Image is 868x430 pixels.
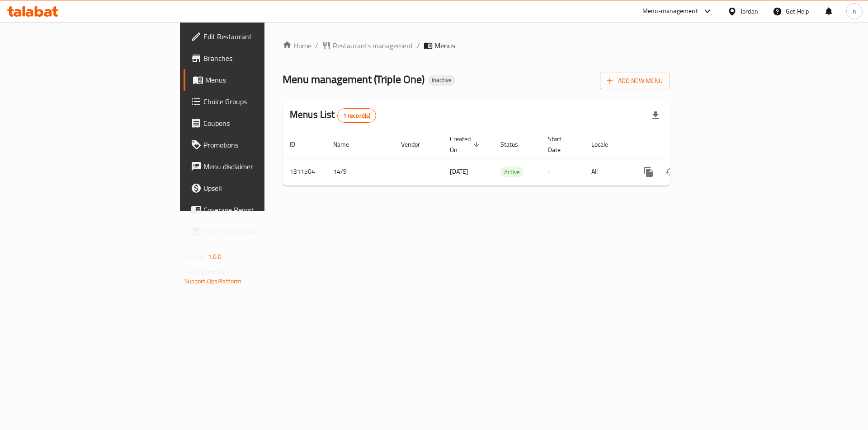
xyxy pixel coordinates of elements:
[741,6,758,16] div: Jordan
[338,111,376,120] span: 1 record(s)
[203,183,318,194] span: Upsell
[337,108,377,123] div: Total records count
[591,139,620,150] span: Locale
[203,226,318,237] span: Grocery Checklist
[642,6,698,17] div: Menu-management
[184,91,325,112] a: Choice Groups
[203,31,318,42] span: Edit Restaurant
[184,47,325,69] a: Branches
[645,105,666,126] div: Export file
[205,74,318,85] span: Menus
[631,131,732,158] th: Actions
[184,266,226,278] span: Get support on:
[548,134,573,155] span: Start Date
[333,139,361,150] span: Name
[184,134,325,156] a: Promotions
[600,73,670,89] button: Add New Menu
[450,166,468,177] span: [DATE]
[203,204,318,215] span: Coverage Report
[203,139,318,150] span: Promotions
[184,199,325,221] a: Coverage Report
[428,75,455,86] div: Inactive
[184,275,242,287] a: Support.OpsPlatform
[184,251,207,263] span: Version:
[203,161,318,172] span: Menu disclaimer
[333,40,413,51] span: Restaurants management
[401,139,432,150] span: Vendor
[428,76,455,84] span: Inactive
[541,158,584,185] td: -
[290,108,376,123] h2: Menus List
[283,40,670,51] nav: breadcrumb
[434,40,455,51] span: Menus
[660,161,681,183] button: Change Status
[450,134,482,155] span: Created On
[203,96,318,107] span: Choice Groups
[290,139,307,150] span: ID
[184,177,325,199] a: Upsell
[326,158,394,185] td: 14/9
[500,167,524,177] span: Active
[184,112,325,134] a: Coupons
[322,40,413,51] a: Restaurants management
[203,118,318,129] span: Coupons
[584,158,631,185] td: All
[853,6,856,16] span: n
[500,139,530,150] span: Status
[607,75,663,87] span: Add New Menu
[184,221,325,242] a: Grocery Checklist
[184,156,325,177] a: Menu disclaimer
[203,53,318,64] span: Branches
[283,131,732,186] table: enhanced table
[638,161,660,183] button: more
[208,251,222,263] span: 1.0.0
[283,69,425,89] span: Menu management ( Triple One )
[184,69,325,91] a: Menus
[417,40,420,51] li: /
[184,26,325,47] a: Edit Restaurant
